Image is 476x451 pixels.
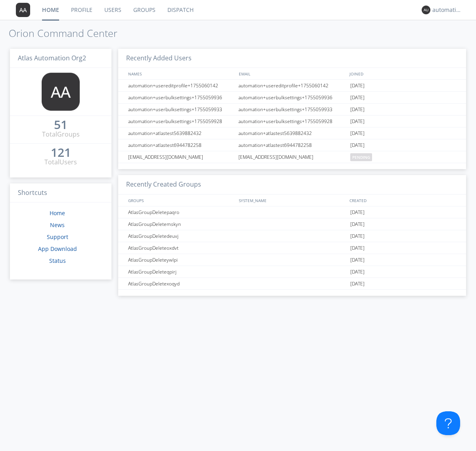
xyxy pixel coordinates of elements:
div: NAMES [126,68,235,79]
div: AtlasGroupDeleteywlpi [126,254,236,266]
span: [DATE] [350,139,365,151]
span: [DATE] [350,127,365,139]
img: 373638.png [422,6,430,14]
div: automation+atlastest5639882432 [126,127,236,139]
a: automation+atlastest5639882432automation+atlastest5639882432[DATE] [118,127,466,139]
span: [DATE] [350,230,365,242]
span: [DATE] [350,92,365,104]
span: [DATE] [350,80,365,92]
div: automation+atlastest6944782258 [236,139,348,151]
span: pending [350,153,372,161]
a: 51 [54,121,67,130]
div: [EMAIL_ADDRESS][DOMAIN_NAME] [236,151,348,163]
div: automation+usereditprofile+1755060142 [236,80,348,91]
a: Status [49,257,66,264]
div: automation+userbulksettings+1755059933 [126,104,236,115]
div: AtlasGroupDeleteoxdvt [126,242,236,254]
div: CREATED [347,195,459,206]
div: AtlasGroupDeletexoqyd [126,278,236,289]
div: EMAIL [237,68,347,79]
a: AtlasGroupDeletexoqyd[DATE] [118,278,466,290]
div: SYSTEM_NAME [237,195,347,206]
a: automation+atlastest6944782258automation+atlastest6944782258[DATE] [118,139,466,151]
div: Total Users [44,158,77,167]
a: 121 [51,148,71,158]
div: automation+usereditprofile+1755060142 [126,80,236,91]
h3: Recently Added Users [118,49,466,68]
a: automation+userbulksettings+1755059936automation+userbulksettings+1755059936[DATE] [118,92,466,104]
div: automation+userbulksettings+1755059928 [236,116,348,127]
div: JOINED [347,68,459,79]
div: AtlasGroupDeletedeuvj [126,230,236,242]
span: [DATE] [350,254,365,266]
img: 373638.png [42,73,80,111]
div: automation+atlas+dm+only+lead+org2 [432,6,462,14]
a: AtlasGroupDeletepaqro[DATE] [118,206,466,218]
h3: Shortcuts [10,183,111,203]
a: AtlasGroupDeletedeuvj[DATE] [118,230,466,242]
div: 51 [54,121,67,129]
div: [EMAIL_ADDRESS][DOMAIN_NAME] [126,151,236,163]
a: Support [47,233,68,241]
div: automation+userbulksettings+1755059936 [126,92,236,103]
img: 373638.png [16,3,30,17]
iframe: Toggle Customer Support [436,411,460,435]
div: automation+userbulksettings+1755059928 [126,116,236,127]
div: automation+userbulksettings+1755059933 [236,104,348,115]
a: AtlasGroupDeletemskyn[DATE] [118,218,466,230]
a: AtlasGroupDeleteoxdvt[DATE] [118,242,466,254]
div: AtlasGroupDeletemskyn [126,218,236,230]
a: App Download [38,245,77,252]
a: News [50,221,65,229]
a: [EMAIL_ADDRESS][DOMAIN_NAME][EMAIL_ADDRESS][DOMAIN_NAME]pending [118,151,466,163]
span: [DATE] [350,242,365,254]
div: AtlasGroupDeletepaqro [126,206,236,218]
a: automation+userbulksettings+1755059928automation+userbulksettings+1755059928[DATE] [118,116,466,127]
div: GROUPS [126,195,235,206]
div: automation+atlastest6944782258 [126,139,236,151]
a: Home [50,209,65,217]
span: [DATE] [350,116,365,127]
a: AtlasGroupDeleteywlpi[DATE] [118,254,466,266]
div: 121 [51,148,71,156]
span: [DATE] [350,206,365,218]
span: [DATE] [350,218,365,230]
div: automation+userbulksettings+1755059936 [236,92,348,103]
span: Atlas Automation Org2 [18,54,86,62]
div: automation+atlastest5639882432 [236,127,348,139]
h3: Recently Created Groups [118,175,466,195]
a: AtlasGroupDeleteqpirj[DATE] [118,266,466,278]
a: automation+usereditprofile+1755060142automation+usereditprofile+1755060142[DATE] [118,80,466,92]
div: Total Groups [42,130,80,139]
span: [DATE] [350,104,365,116]
span: [DATE] [350,266,365,278]
a: automation+userbulksettings+1755059933automation+userbulksettings+1755059933[DATE] [118,104,466,116]
div: AtlasGroupDeleteqpirj [126,266,236,278]
span: [DATE] [350,278,365,290]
